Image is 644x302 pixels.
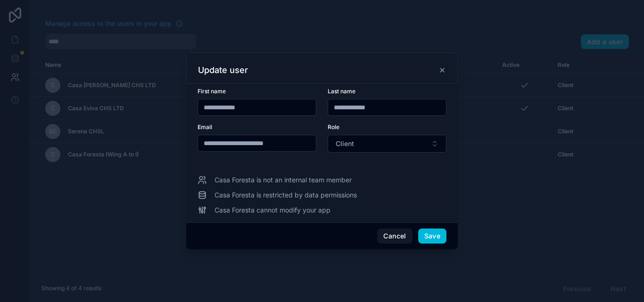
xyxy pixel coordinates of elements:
span: Email [198,123,212,131]
span: Casa Foresta is restricted by data permissions [215,190,357,200]
span: Client [336,139,354,148]
button: Save [418,229,446,244]
span: Last name [328,88,355,95]
h3: Update user [198,65,248,76]
span: Role [328,123,339,131]
span: First name [198,88,226,95]
button: Select Button [328,135,446,153]
button: Cancel [377,229,412,244]
span: Casa Foresta cannot modify your app [215,205,330,215]
span: Casa Foresta is not an internal team member [215,175,352,185]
